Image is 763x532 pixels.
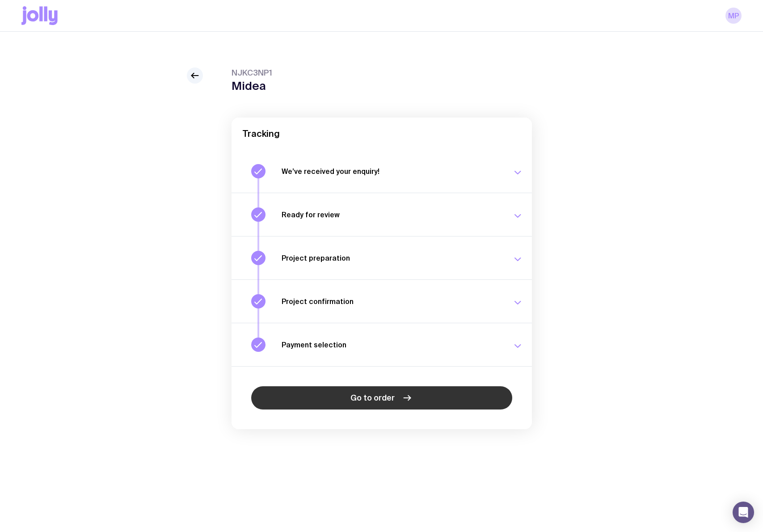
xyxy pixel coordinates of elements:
h2: Tracking [242,128,521,139]
h3: Project preparation [282,253,502,262]
button: We’ve received your enquiry! [232,150,532,193]
span: Go to order [350,393,395,403]
h3: Payment selection [282,340,502,349]
button: Ready for review [232,193,532,236]
a: Go to order [251,386,512,410]
button: Project preparation [232,236,532,279]
div: Open Intercom Messenger [733,502,754,523]
button: Payment selection [232,323,532,366]
span: NJKC3NP1 [232,68,272,78]
a: MP [725,8,742,24]
h1: Midea [232,79,272,93]
h3: We’ve received your enquiry! [282,167,502,176]
h3: Ready for review [282,210,502,219]
button: Project confirmation [232,279,532,323]
h3: Project confirmation [282,297,502,306]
